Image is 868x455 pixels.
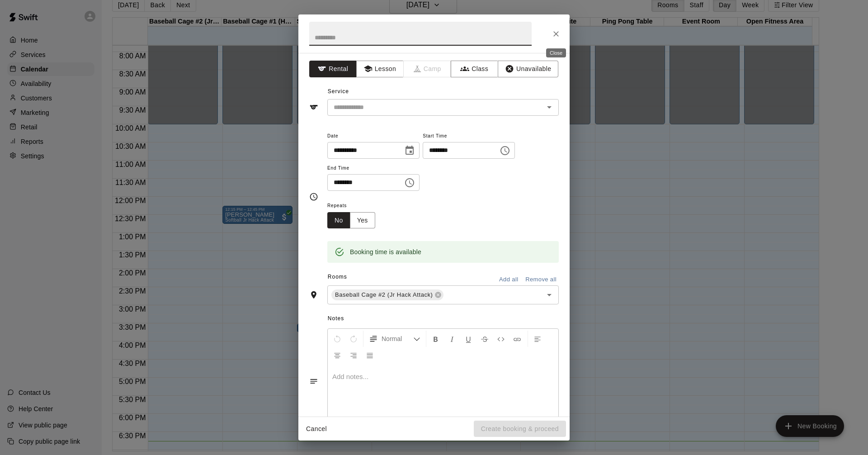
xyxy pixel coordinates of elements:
span: Repeats [327,200,382,212]
button: Choose date, selected date is Aug 16, 2025 [401,142,419,160]
div: Booking time is available [350,244,421,260]
button: Choose time, selected time is 5:15 PM [401,174,419,192]
span: Rooms [328,274,347,280]
span: Notes [328,312,559,326]
button: Insert Link [509,331,525,347]
span: End Time [327,162,420,175]
span: Service [328,88,349,95]
button: Choose time, selected time is 4:45 PM [496,142,514,160]
svg: Service [309,103,318,112]
span: Start Time [423,130,515,142]
span: Normal [382,334,413,343]
button: Lesson [356,61,404,77]
button: Close [548,26,564,42]
button: Unavailable [498,61,558,77]
svg: Timing [309,192,318,201]
button: Open [543,101,556,114]
div: outlined button group [327,212,375,229]
button: Right Align [346,347,361,363]
button: No [327,212,350,229]
button: Undo [330,331,345,347]
button: Left Align [530,331,545,347]
svg: Notes [309,377,318,386]
span: Baseball Cage #2 (Jr Hack Attack) [331,290,436,299]
button: Redo [346,331,361,347]
button: Format Underline [461,331,476,347]
button: Justify Align [362,347,377,363]
button: Rental [309,61,357,77]
button: Formatting Options [365,331,424,347]
button: Format Bold [428,331,443,347]
button: Remove all [523,273,559,287]
span: Date [327,130,420,142]
button: Format Strikethrough [477,331,492,347]
button: Yes [350,212,375,229]
svg: Rooms [309,290,318,299]
div: Close [546,48,566,57]
button: Cancel [302,421,331,437]
div: Baseball Cage #2 (Jr Hack Attack) [331,289,443,300]
span: Camps can only be created in the Services page [404,61,451,77]
button: Format Italics [444,331,460,347]
button: Insert Code [493,331,509,347]
button: Open [543,289,556,301]
button: Class [451,61,498,77]
button: Center Align [330,347,345,363]
button: Add all [494,273,523,287]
